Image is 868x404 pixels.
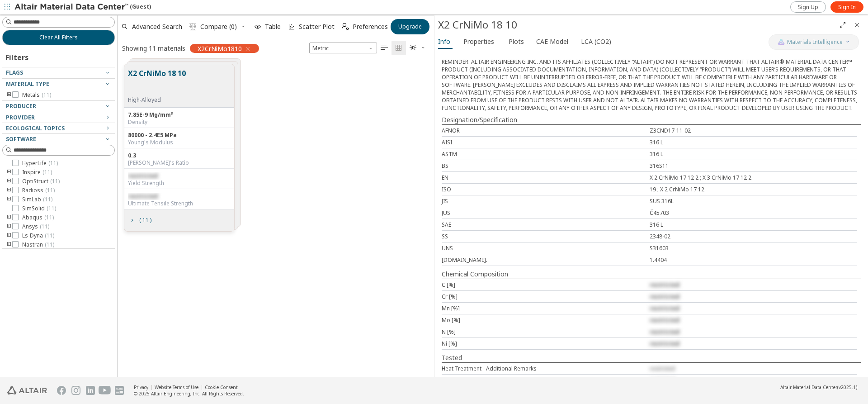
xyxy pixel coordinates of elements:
div: ASTM [442,150,650,158]
div: C [%] [442,281,650,289]
i: toogle group [6,178,12,185]
a: Sign In [830,1,863,13]
a: Website Terms of Use [155,384,198,390]
div: Yield Strength [128,180,231,187]
button: Material Type [2,79,115,90]
div: SUS 316L [650,197,858,205]
div: JUS [442,209,650,217]
span: Flags [6,69,23,76]
span: ( 11 ) [45,186,55,194]
span: ( 11 ) [42,91,51,99]
div: Ultimate Tensile Strength [128,200,231,207]
i: toogle group [6,169,12,176]
div: 2348-02 [650,233,858,240]
span: SimLab [22,196,52,203]
span: Info [438,34,450,49]
span: Preferences [353,24,388,30]
img: Altair Material Data Center [14,3,130,12]
div: 19 ; X 2 CrNiMo 17 12 [650,185,858,193]
span: restricted [650,304,679,312]
div: BS [442,162,650,170]
span: Software [6,135,36,143]
span: ( 11 ) [47,204,56,212]
div: X2 CrNiMo 18 10 [438,18,835,32]
div: 0.3 [128,152,231,159]
div: N [%] [442,328,650,336]
span: OptiStruct [22,178,60,185]
span: restricted [650,340,679,347]
div: UNS [442,244,650,252]
div: High-Alloyed [128,96,186,104]
div: Cr [%] [442,293,650,300]
div: 1.4404 [650,256,858,264]
span: ( 11 ) [40,223,49,230]
button: Flags [2,67,115,78]
div: [DOMAIN_NAME]. [442,256,650,264]
div: Č45703 [650,209,858,217]
button: Theme [406,41,429,55]
span: restricted [650,376,675,384]
div: X 2 CrNiMo 17 12 2 ; X 3 CrNiMo 17 12 2 [650,174,858,181]
a: Sign Up [790,1,826,13]
span: Ls-Dyna [22,232,54,239]
span: Ansys [22,223,49,230]
div: AFNOR [442,127,650,134]
div: ISO [442,185,650,193]
i: toogle group [6,91,12,99]
a: Cookie Consent [205,384,238,390]
div: 316 L [650,150,858,158]
span: ( 11 ) [45,232,54,239]
img: AI Copilot [778,38,785,46]
div: SAE [442,221,650,228]
div: JIS [442,197,650,205]
span: Sign In [838,4,856,11]
span: X2CrNiMo1810 [198,44,242,52]
span: Ecological Topics [6,124,65,132]
span: restricted [650,316,679,324]
div: SS [442,233,650,240]
span: Provider [6,114,35,121]
span: Plots [509,34,524,49]
a: Privacy [134,384,148,390]
div: 316 L [650,138,858,146]
div: Mo [%] [442,316,650,324]
div: Showing 11 materials [122,44,185,52]
button: Upgrade [391,19,429,34]
i: toogle group [6,241,12,248]
div: Density [128,119,231,126]
span: Abaqus [22,214,54,221]
span: Metals [22,91,51,99]
span: CAE Model [536,34,568,49]
button: Tile View [392,41,406,55]
i:  [395,44,402,52]
span: Material Type [6,80,49,88]
div: S31603 [650,244,858,252]
i: toogle group [6,196,12,203]
i: toogle group [6,232,12,239]
i:  [342,23,349,30]
button: ( 11 ) [124,211,156,229]
span: Properties [463,34,494,49]
span: Compare (0) [200,24,237,30]
button: Producer [2,101,115,112]
div: EN [442,174,650,181]
button: AI CopilotMaterials Intelligence [769,34,859,50]
div: Filters [2,45,33,67]
span: Metric [309,43,377,53]
span: Radioss [22,187,55,194]
span: ( 11 ) [45,241,54,248]
div: 316 L [650,221,858,228]
div: (v2025.1) [780,384,857,390]
i: toogle group [6,187,12,194]
div: grid [118,57,434,377]
div: AISI [442,138,650,146]
i: toogle group [6,214,12,221]
span: Advanced Search [132,24,182,30]
i:  [189,23,197,30]
span: restricted [128,172,158,180]
div: Young's Modulus [128,139,231,146]
img: Altair Engineering [7,386,47,394]
button: Ecological Topics [2,123,115,134]
div: Designation/Specification [442,115,861,124]
button: Table View [377,41,392,55]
